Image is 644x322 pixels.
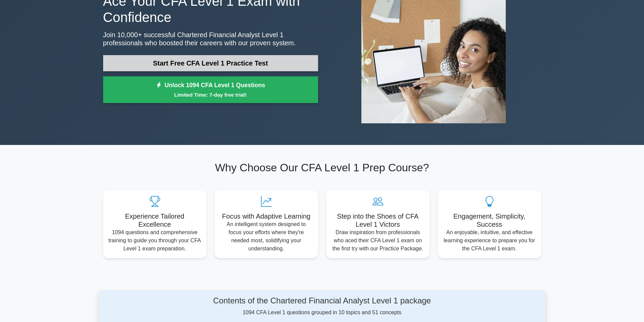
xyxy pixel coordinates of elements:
p: 1094 questions and comprehensive training to guide you through your CFA Level 1 exam preparation. [109,228,201,253]
p: An enjoyable, intuitive, and effective learning experience to prepare you for the CFA Level 1 exam. [443,228,536,253]
h5: Experience Tailored Excellence [109,212,201,228]
p: Join 10,000+ successful Chartered Financial Analyst Level 1 professionals who boosted their caree... [103,31,318,47]
h5: Step into the Shoes of CFA Level 1 Victors [332,212,424,228]
a: Start Free CFA Level 1 Practice Test [103,55,318,71]
div: 1094 CFA Level 1 questions grouped in 10 topics and 51 concepts [163,296,481,317]
small: Limited Time: 7-day free trial! [112,91,310,99]
a: Unlock 1094 CFA Level 1 QuestionsLimited Time: 7-day free trial! [103,76,318,103]
h4: Contents of the Chartered Financial Analyst Level 1 package [163,296,481,306]
h5: Engagement, Simplicity, Success [443,212,536,228]
p: Draw inspiration from professionals who aced their CFA Level 1 exam on the first try with our Pra... [332,228,424,253]
p: An intelligent system designed to focus your efforts where they're needed most, solidifying your ... [220,220,313,253]
h5: Focus with Adaptive Learning [220,212,313,220]
h2: Why Choose Our CFA Level 1 Prep Course? [103,161,541,174]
